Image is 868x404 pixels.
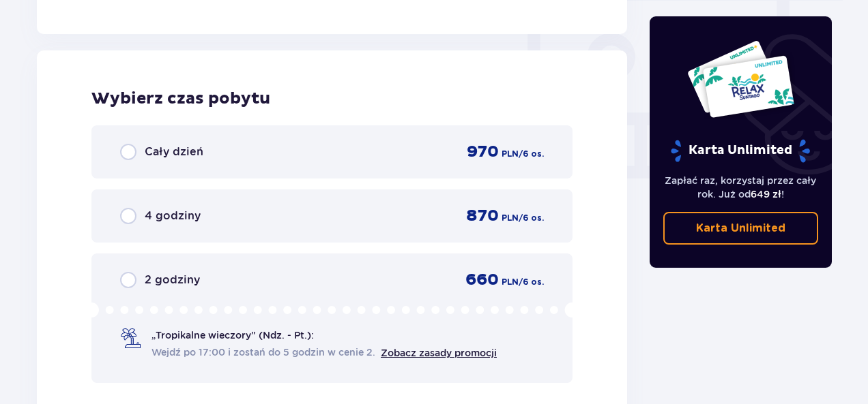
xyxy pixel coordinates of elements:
p: 2 godziny [145,273,200,288]
p: Wybierz czas pobytu [91,89,573,109]
p: / 6 os. [519,212,544,224]
p: PLN [502,212,519,224]
p: Karta Unlimited [669,139,811,163]
p: 870 [466,206,499,226]
span: Wejdź po 17:00 i zostań do 5 godzin w cenie 2. [151,345,375,359]
a: Zobacz zasady promocji [381,347,497,358]
p: 4 godziny [145,208,201,223]
p: PLN [502,148,519,160]
a: Karta Unlimited [663,212,819,245]
p: Zapłać raz, korzystaj przez cały rok. Już od ! [663,174,819,201]
p: Cały dzień [145,144,203,159]
span: 649 zł [751,189,781,200]
p: „Tropikalne wieczory" (Ndz. - Pt.): [151,328,314,342]
p: Karta Unlimited [696,221,785,236]
p: 970 [467,142,499,162]
p: 660 [465,270,499,290]
p: PLN [502,276,519,288]
p: / 6 os. [519,276,544,288]
p: / 6 os. [519,148,544,160]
